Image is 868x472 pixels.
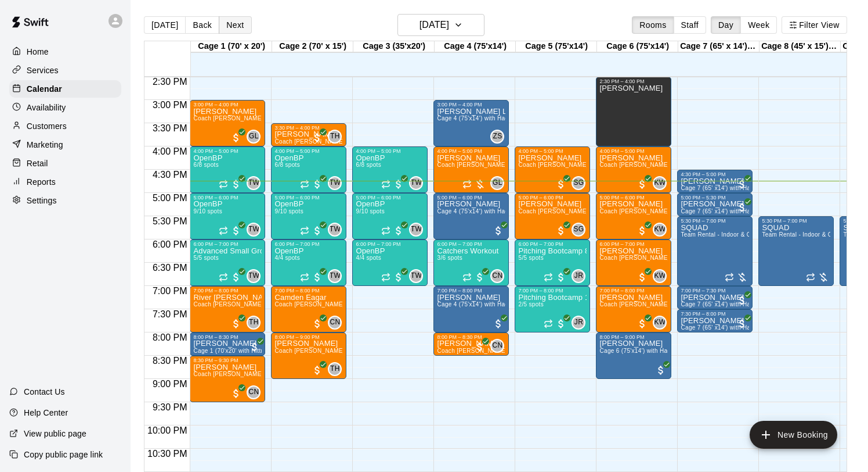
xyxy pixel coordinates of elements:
a: Calendar [9,80,121,98]
span: TH [249,317,259,328]
span: SG [573,224,584,235]
span: Cody Nguyen [495,339,504,353]
div: 8:00 PM – 9:00 PM [274,334,343,340]
div: Kelan Washington [653,176,667,190]
span: Tony Wyss [332,223,342,237]
span: CN [492,270,502,282]
span: SG [573,177,584,189]
span: 2:30 PM [150,77,190,87]
span: 4/4 spots filled [356,255,381,261]
div: Stephen Greenlees [572,223,585,237]
div: 8:00 PM – 8:30 PM: Luke Jackson [433,332,509,356]
div: Tony Wyss [328,269,342,283]
div: Tony Wyss [328,176,342,190]
div: 4:00 PM – 5:00 PM: Reeves [433,146,509,193]
div: 7:00 PM – 8:00 PM [518,288,587,294]
div: Tony Wyss [409,223,423,237]
div: 7:30 PM – 8:00 PM [681,311,749,317]
span: Recurring event [300,273,309,282]
span: Cage 1 (70'x20' with Hittrax) [193,348,272,354]
button: [DATE] [397,14,484,36]
span: All customers have paid [736,178,748,190]
a: Reports [9,173,121,191]
span: All customers have paid [555,318,567,330]
span: All customers have paid [636,178,648,190]
span: Javon Rigsby [576,269,585,283]
div: Tyler Hamilton [247,316,261,330]
span: Recurring event [462,180,472,189]
a: Marketing [9,136,121,153]
span: Tony Wyss [414,176,423,190]
span: Coach [PERSON_NAME] - 60 minutes [193,115,299,121]
span: 4:30 PM [150,170,190,180]
div: Cage 2 (70' x 15') [272,41,353,52]
button: [DATE] [144,16,186,34]
div: 6:00 PM – 7:00 PM: OpenBP [271,239,346,286]
div: Settings [9,192,121,209]
div: 8:00 PM – 9:00 PM [599,334,668,340]
div: 6:00 PM – 7:00 PM [437,241,505,247]
div: 7:00 PM – 8:00 PM: Pitching Bootcamp 11 & up [515,286,590,332]
span: Coach [PERSON_NAME] - 60 minutes [193,301,299,307]
span: All customers have paid [230,132,242,144]
div: 8:00 PM – 9:00 PM: Tucker Thurman [271,332,346,379]
span: Coach [PERSON_NAME] - 1 Hour [274,301,368,307]
span: Tony Wyss [332,269,342,283]
div: 5:30 PM – 7:00 PM: SQUAD [677,216,753,286]
span: Recurring event [381,273,390,282]
div: 7:00 PM – 8:00 PM: Ian Banda [596,286,671,332]
span: Cage 4 (75'x14') with Hack Attack Pitching machine [437,301,578,307]
span: TW [248,270,259,282]
div: 7:00 PM – 8:00 PM: Camden Eagar [271,286,346,332]
div: 5:00 PM – 6:00 PM: Tanner Olson [515,193,590,239]
p: Home [27,46,49,58]
div: Cage 3 (35'x20') [353,41,435,52]
span: All customers have paid [736,318,748,330]
div: 3:30 PM – 4:00 PM [274,125,343,131]
span: Recurring event [544,273,553,282]
div: Cody Nguyen [490,269,504,283]
span: TH [330,363,340,375]
span: Coach [PERSON_NAME] - 30 minutes [274,138,380,145]
span: Tony Wyss [332,176,342,190]
div: Tony Wyss [247,176,261,190]
span: Kelan Washington [657,176,667,190]
div: 7:00 PM – 7:30 PM: Clinton Wilson [677,286,753,309]
div: Gavin Lindsey [490,176,504,190]
span: All customers have paid [493,225,504,237]
span: Stephen Greenlees [576,176,585,190]
span: TW [411,270,422,282]
span: Kelan Washington [657,223,667,237]
span: Recurring event [725,273,734,282]
p: Contact Us [24,386,65,398]
span: Coach [PERSON_NAME][US_STATE] - 1 hour [599,162,727,168]
div: Tony Wyss [247,223,261,237]
span: Tony Wyss [414,269,423,283]
span: 5:30 PM [150,216,190,226]
span: All customers have paid [230,178,242,190]
span: 6/8 spots filled [193,162,219,168]
div: 4:00 PM – 5:00 PM [599,148,668,154]
button: Week [740,16,777,34]
div: 7:00 PM – 8:00 PM [599,288,668,294]
span: Zac Senf [495,130,504,144]
span: All customers have paid [736,202,748,213]
span: All customers have paid [655,364,667,376]
a: Availability [9,99,121,116]
span: 3:00 PM [150,100,190,110]
div: 5:00 PM – 6:00 PM [518,195,587,201]
div: Services [9,62,121,79]
div: Javon Rigsby [572,316,585,330]
span: Recurring event [219,273,228,282]
a: Customers [9,117,121,135]
span: 4/4 spots filled [274,255,300,261]
span: Recurring event [219,180,228,189]
p: View public page [24,428,86,439]
div: 7:00 PM – 8:00 PM [193,288,262,294]
span: All customers have paid [312,364,323,376]
div: 8:30 PM – 9:30 PM [193,357,262,363]
a: Home [9,43,121,60]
